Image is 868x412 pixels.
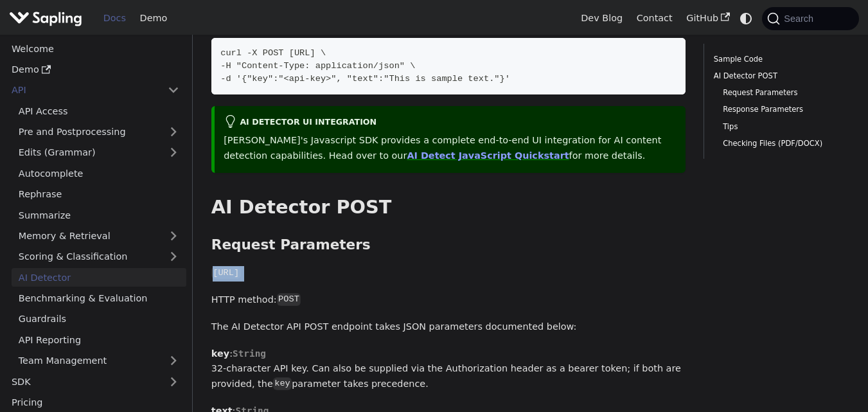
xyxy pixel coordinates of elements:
[723,121,840,133] a: Tips
[211,319,686,335] p: The AI Detector API POST endpoint takes JSON parameters documented below:
[220,48,326,58] span: curl -X POST [URL] \
[12,247,186,266] a: Scoring & Classification
[780,13,821,24] span: Search
[574,8,629,28] a: Dev Blog
[4,393,186,412] a: Pricing
[12,310,186,328] a: Guardrails
[4,81,161,100] a: API
[762,7,858,30] button: Search (Command+K)
[96,8,133,28] a: Docs
[723,87,840,99] a: Request Parameters
[9,9,87,28] a: Sapling.aiSapling.ai
[161,81,186,100] button: Collapse sidebar category 'API'
[12,102,186,120] a: API Access
[630,8,680,28] a: Contact
[679,8,736,28] a: GitHub
[211,346,686,392] p: : 32-character API key. Can also be supplied via the Authorization header as a bearer token; if b...
[12,123,186,141] a: Pre and Postprocessing
[220,74,510,84] span: -d '{"key":"<api-key>", "text":"This is sample text."}'
[211,267,241,280] code: [URL]
[220,61,415,71] span: -H "Content-Type: application/json" \
[12,227,186,246] a: Memory & Retrieval
[12,206,186,224] a: Summarize
[723,103,840,116] a: Response Parameters
[211,292,686,308] p: HTTP method:
[723,138,840,150] a: Checking Files (PDF/DOCX)
[714,70,845,82] a: AI Detector POST
[407,150,569,161] a: AI Detect JavaScript Quickstart
[4,60,186,79] a: Demo
[224,133,676,164] p: [PERSON_NAME]'s Javascript SDK provides a complete end-to-end UI integration for AI content detec...
[12,352,186,370] a: Team Management
[12,185,186,204] a: Rephrase
[161,372,186,391] button: Expand sidebar category 'SDK'
[12,143,186,162] a: Edits (Grammar)
[4,372,161,391] a: SDK
[211,237,686,254] h3: Request Parameters
[133,8,174,28] a: Demo
[12,164,186,183] a: Autocomplete
[714,53,845,66] a: Sample Code
[12,268,186,287] a: AI Detector
[12,330,186,349] a: API Reporting
[273,377,292,390] code: key
[9,9,82,28] img: Sapling.ai
[737,9,756,28] button: Switch between dark and light mode (currently system mode)
[233,348,266,359] span: String
[277,293,301,306] code: POST
[211,196,686,219] h2: AI Detector POST
[224,115,676,130] div: AI Detector UI integration
[12,289,186,308] a: Benchmarking & Evaluation
[4,39,186,58] a: Welcome
[211,348,229,359] strong: key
